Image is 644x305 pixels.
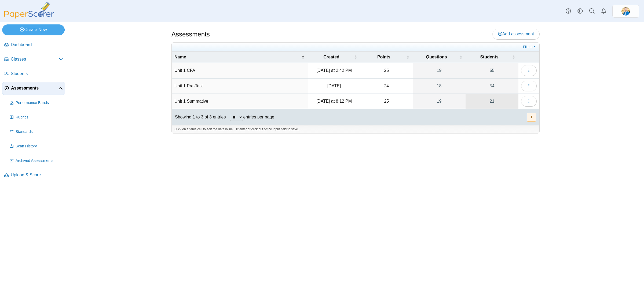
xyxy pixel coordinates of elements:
a: Students [2,68,65,80]
a: Dashboard [2,39,65,51]
a: Rubrics [8,111,65,124]
button: 1 [527,113,536,122]
span: Classes [11,56,59,62]
span: Questions [426,55,447,59]
span: Archived Assessments [16,158,63,163]
span: Dashboard [11,42,63,48]
a: PaperScorer [2,15,56,19]
a: 21 [466,94,518,109]
span: Performance Bands [16,100,63,106]
a: 55 [466,63,518,78]
a: 19 [413,63,466,78]
a: ps.jrF02AmRZeRNgPWo [612,5,639,18]
td: Unit 1 Summative [172,94,308,109]
span: Upload & Score [11,172,63,178]
td: 25 [360,63,413,78]
a: Alerts [598,5,610,17]
td: Unit 1 CFA [172,63,308,78]
div: Click on a table cell to edit the data inline. Hit enter or click out of the input field to save. [172,125,539,133]
time: Aug 29, 2025 at 2:21 PM [327,84,341,88]
span: Created [323,55,339,59]
span: Travis McFarland [621,7,630,16]
span: Name : Activate to invert sorting [301,51,305,63]
a: Scan History [8,140,65,153]
span: Students [480,55,498,59]
span: Questions : Activate to sort [459,51,462,63]
span: Students : Activate to sort [512,51,515,63]
nav: pagination [526,113,536,122]
a: 19 [413,94,466,109]
a: Classes [2,53,65,66]
td: 24 [360,79,413,94]
td: 25 [360,94,413,109]
a: Assessments [2,82,65,95]
a: Performance Bands [8,96,65,109]
time: Sep 6, 2025 at 2:42 PM [316,68,352,73]
a: Standards [8,125,65,138]
label: entries per page [243,115,274,119]
a: 18 [413,79,466,94]
time: Sep 10, 2025 at 8:12 PM [316,99,352,103]
span: Assessments [11,85,58,91]
img: PaperScorer [2,2,56,18]
img: ps.jrF02AmRZeRNgPWo [621,7,630,16]
span: Rubrics [16,115,63,120]
a: Archived Assessments [8,154,65,167]
a: Filters [522,44,538,50]
span: Name [174,55,186,59]
a: Upload & Score [2,169,65,182]
div: Showing 1 to 3 of 3 entries [172,109,226,125]
span: Students [11,71,63,77]
span: Created : Activate to sort [354,51,357,63]
span: Scan History [16,144,63,149]
a: Create New [2,24,65,35]
td: Unit 1 Pre-Test [172,79,308,94]
span: Points [377,55,390,59]
h1: Assessments [171,30,210,39]
a: Add assessment [492,29,540,39]
span: Points : Activate to sort [406,51,409,63]
span: Add assessment [498,32,534,36]
span: Standards [16,129,63,135]
a: 54 [466,79,518,94]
